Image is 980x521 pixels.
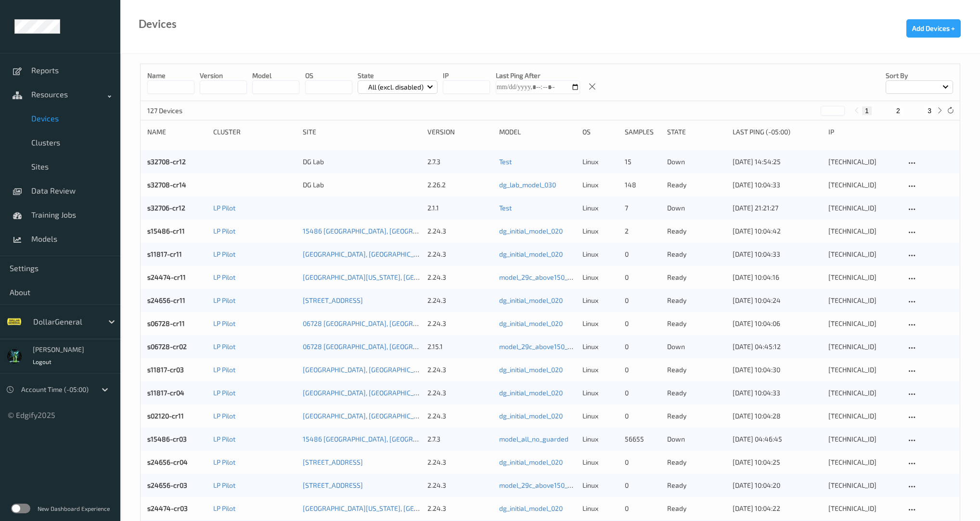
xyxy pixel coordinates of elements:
div: 2 [625,226,660,236]
div: [DATE] 10:04:25 [733,457,821,467]
p: linux [582,273,618,282]
a: s32708-cr14 [147,181,186,189]
p: Sort by [886,71,953,80]
a: [GEOGRAPHIC_DATA], [GEOGRAPHIC_DATA] [303,389,432,397]
div: [TECHNICAL_ID] [828,203,899,213]
p: linux [582,504,618,513]
div: 0 [625,388,660,398]
div: [DATE] 10:04:30 [733,365,821,375]
div: 2.15.1 [427,342,492,352]
div: 2.24.3 [427,481,492,490]
a: dg_initial_model_020 [499,504,563,512]
p: State [358,71,438,80]
a: s15486-cr03 [147,435,187,443]
p: linux [582,249,618,259]
a: LP Pilot [213,250,235,258]
div: [TECHNICAL_ID] [828,365,899,375]
p: linux [582,388,618,398]
p: linux [582,342,618,352]
div: 2.24.3 [427,319,492,328]
a: s06728-cr02 [147,342,187,351]
div: [TECHNICAL_ID] [828,411,899,421]
p: ready [667,273,726,282]
p: linux [582,180,618,190]
a: s24656-cr04 [147,458,188,466]
a: LP Pilot [213,504,235,512]
a: Test [499,204,512,212]
a: s24656-cr03 [147,481,187,489]
p: Name [147,71,194,80]
a: LP Pilot [213,389,235,397]
a: s24474-cr11 [147,273,186,281]
div: 2.7.3 [427,157,492,167]
div: [DATE] 21:21:27 [733,203,821,213]
button: Add Devices + [906,19,961,38]
div: 0 [625,273,660,282]
a: [GEOGRAPHIC_DATA], [GEOGRAPHIC_DATA] [303,365,432,374]
a: LP Pilot [213,481,235,489]
a: LP Pilot [213,412,235,420]
a: [STREET_ADDRESS] [303,296,363,304]
p: ready [667,457,726,467]
p: linux [582,411,618,421]
div: Site [303,127,421,137]
div: [DATE] 10:04:16 [733,273,821,282]
button: 1 [862,106,872,115]
a: 15486 [GEOGRAPHIC_DATA], [GEOGRAPHIC_DATA] [303,435,452,443]
p: ready [667,319,726,328]
p: ready [667,504,726,513]
a: dg_initial_model_020 [499,319,563,327]
div: 2.24.3 [427,365,492,375]
p: ready [667,296,726,305]
a: s06728-cr11 [147,319,185,327]
div: [TECHNICAL_ID] [828,226,899,236]
div: Name [147,127,206,137]
p: down [667,342,726,352]
a: 06728 [GEOGRAPHIC_DATA], [GEOGRAPHIC_DATA] [303,319,452,327]
a: LP Pilot [213,204,235,212]
div: [TECHNICAL_ID] [828,388,899,398]
a: model_all_no_guarded [499,435,568,443]
div: 2.24.3 [427,504,492,513]
a: s02120-cr11 [147,412,184,420]
a: model_29c_above150_same_other [499,481,604,489]
div: [TECHNICAL_ID] [828,249,899,259]
a: dg_initial_model_020 [499,296,563,304]
a: dg_lab_model_030 [499,181,556,189]
p: linux [582,434,618,444]
div: [DATE] 10:04:42 [733,226,821,236]
div: 0 [625,457,660,467]
p: version [200,71,247,80]
a: LP Pilot [213,365,235,374]
a: [GEOGRAPHIC_DATA][US_STATE], [GEOGRAPHIC_DATA] [303,504,466,512]
div: Devices [139,19,177,29]
p: down [667,157,726,167]
a: LP Pilot [213,227,235,235]
p: down [667,203,726,213]
p: 127 Devices [147,106,219,116]
p: ready [667,481,726,490]
div: [TECHNICAL_ID] [828,481,899,490]
p: linux [582,157,618,167]
div: 0 [625,249,660,259]
a: dg_initial_model_020 [499,389,563,397]
a: [GEOGRAPHIC_DATA], [GEOGRAPHIC_DATA] [303,412,432,420]
a: s11817-cr03 [147,365,184,374]
a: s11817-cr04 [147,389,184,397]
a: s24656-cr11 [147,296,185,304]
div: [TECHNICAL_ID] [828,342,899,352]
div: DG Lab [303,180,421,190]
div: [DATE] 14:54:25 [733,157,821,167]
p: IP [443,71,490,80]
p: OS [305,71,352,80]
div: Samples [625,127,660,137]
div: ip [828,127,899,137]
a: Test [499,157,512,166]
button: 3 [925,106,934,115]
p: ready [667,180,726,190]
div: [DATE] 10:04:22 [733,504,821,513]
div: [DATE] 10:04:28 [733,411,821,421]
a: [GEOGRAPHIC_DATA][US_STATE], [GEOGRAPHIC_DATA] [303,273,466,281]
div: 2.24.3 [427,411,492,421]
a: model_29c_above150_same_other [499,273,604,281]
